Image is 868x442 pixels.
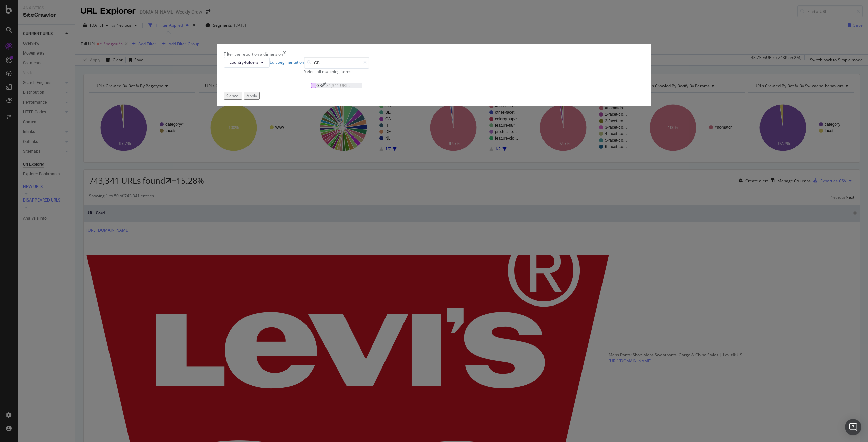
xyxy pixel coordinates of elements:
button: Apply [244,92,260,100]
div: GB [316,83,322,88]
div: Select all matching items [304,69,369,75]
button: Cancel [224,92,242,100]
div: 31,341 URLs [326,83,350,88]
div: Filter the report on a dimension [224,51,283,57]
div: Cancel [226,93,239,99]
div: times [283,51,286,57]
div: Open Intercom Messenger [845,419,861,435]
span: country-folders [230,59,258,65]
div: modal [217,44,651,107]
input: Search [304,57,369,69]
button: country-folders [224,57,270,68]
a: Edit Segmentation [270,59,304,65]
div: Apply [246,93,257,99]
